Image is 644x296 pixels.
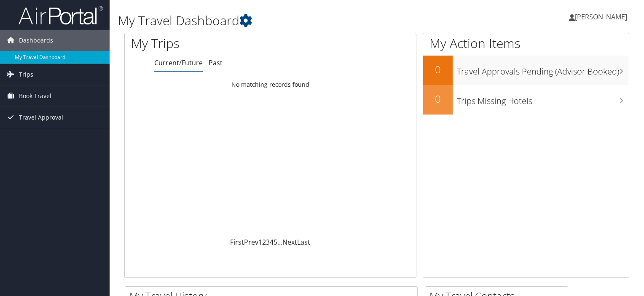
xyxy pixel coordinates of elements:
h3: Trips Missing Hotels [457,91,629,107]
h1: My Travel Dashboard [118,12,463,29]
a: 3 [266,237,270,247]
a: 2 [262,237,266,247]
span: … [277,237,282,247]
a: Current/Future [154,58,203,67]
span: Dashboards [19,30,53,51]
a: First [230,237,244,247]
a: 0Travel Approvals Pending (Advisor Booked) [423,56,629,85]
h1: My Action Items [423,35,629,52]
img: airportal-logo.png [19,5,103,25]
a: Last [297,237,310,247]
a: 1 [258,237,262,247]
h2: 0 [423,62,453,77]
a: Prev [244,237,258,247]
a: Past [209,58,223,67]
a: 0Trips Missing Hotels [423,85,629,115]
h1: My Trips [131,35,288,52]
a: [PERSON_NAME] [569,4,636,29]
span: Book Travel [19,85,51,107]
span: [PERSON_NAME] [575,12,627,21]
h2: 0 [423,92,453,106]
a: 5 [274,237,277,247]
td: No matching records found [125,77,416,92]
span: Trips [19,64,33,85]
span: Travel Approval [19,107,63,128]
a: 4 [270,237,274,247]
h3: Travel Approvals Pending (Advisor Booked) [457,61,629,77]
a: Next [282,237,297,247]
